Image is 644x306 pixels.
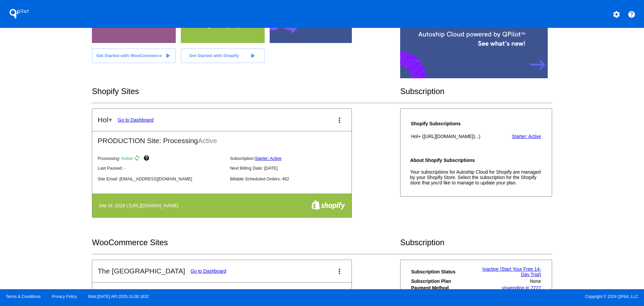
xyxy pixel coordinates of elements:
h2: Subscription [400,87,552,96]
span: Get Started with Shopify [189,53,239,58]
mat-icon: warning [226,288,234,296]
span: None [530,278,541,284]
a: Get Started with Shopify [181,48,265,63]
mat-icon: play_arrow [249,52,257,60]
a: Go to Dashboard [191,268,226,274]
a: visaending in 7727 [502,285,541,291]
a: Privacy Policy [52,294,77,299]
span: visa [502,285,510,291]
span: Active [198,137,217,144]
span: Copyright © 2024 QPilot, LLC [328,294,638,299]
h4: Shopify Subscriptions [411,121,502,126]
a: Starter: Active [512,134,541,139]
p: Processing: [98,155,224,163]
mat-icon: sync [134,155,142,163]
mat-icon: help [628,10,636,18]
img: f8a94bdc-cb89-4d40-bdcd-a0261eff8977 [311,200,345,210]
th: Subscription Status [411,266,478,277]
h4: Site Id: 2628 | [URL][DOMAIN_NAME] [99,203,182,208]
a: Get Started with WooCommerce [92,48,176,63]
p: Site Email: [EMAIL_ADDRESS][DOMAIN_NAME] [98,176,224,181]
a: Inactive (Start Your Free 14-Day Trial) [482,266,541,277]
h2: WooCommerce Sites [92,238,400,247]
mat-icon: play_arrow [164,52,172,60]
span: Active [121,156,133,161]
th: Subscription Plan [411,278,478,284]
a: Starter: Active [255,156,282,161]
mat-icon: more_vert [335,267,343,275]
p: Your subscriptions for Autoship Cloud for Shopify are managed by your Shopify Store. Select the s... [410,169,542,185]
span: Stopped [198,288,224,296]
h1: QPilot [6,7,33,20]
th: Payment Method [411,285,478,291]
h2: The [GEOGRAPHIC_DATA] [98,267,185,275]
p: Billable Scheduled Orders: 462 [230,176,357,181]
p: Last Paused: - [98,166,224,171]
a: Terms & Conditions [6,294,41,299]
span: Get Started with WooCommerce [96,53,162,58]
h2: Hol+ [98,116,112,124]
p: Subscription: [230,156,357,161]
mat-icon: help [143,155,151,163]
a: Go to Dashboard [118,117,154,123]
h2: Shopify Sites [92,87,400,96]
p: Next Billing Date: [DATE] [230,166,357,171]
mat-icon: more_vert [335,116,343,124]
h4: About Shopify Subscriptions [410,158,542,163]
mat-icon: settings [612,10,621,18]
h2: Subscription [400,238,552,247]
a: Web:[DATE] API:2025.10.08.1632 [88,294,149,299]
th: Hol+ ([URL][DOMAIN_NAME])...) [411,133,502,139]
h2: PRODUCTION Site: Processing [92,131,352,145]
h2: PRODUCTION Site: Processing [92,282,352,296]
